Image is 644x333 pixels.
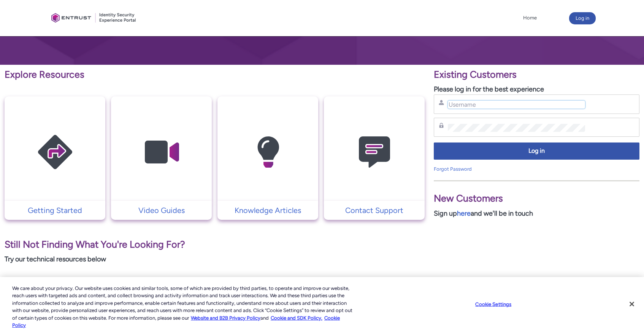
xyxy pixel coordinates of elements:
button: Log in [434,142,639,160]
button: Log in [569,12,596,24]
p: Please log in for the best experience [434,84,639,94]
a: More information about our cookie policy., opens in a new tab [191,315,260,321]
a: Knowledge Articles [217,205,318,216]
a: here [457,209,471,218]
img: Video Guides [125,111,198,193]
a: Home [521,12,539,24]
p: Existing Customers [434,67,639,82]
a: Cookie and SDK Policy. [271,315,322,321]
button: Cookie Settings [470,297,517,312]
img: Getting Started [19,111,91,193]
p: Sign up and we'll be in touch [434,208,639,219]
p: New Customers [434,191,639,206]
img: Knowledge Articles [232,111,304,193]
span: Log in [439,147,634,155]
div: We care about your privacy. Our website uses cookies and similar tools, some of which are provide... [12,285,354,329]
img: Contact Support [338,111,411,193]
a: Video Guides [111,205,212,216]
button: Close [623,296,640,312]
p: Still Not Finding What You're Looking For? [5,237,425,252]
p: Getting Started [8,205,102,216]
p: Explore Resources [5,67,425,82]
a: Getting Started [5,205,105,216]
p: Video Guides [115,205,208,216]
a: Forgot Password [434,166,472,172]
a: Contact Support [324,205,425,216]
input: Username [448,101,585,109]
p: Contact Support [328,205,421,216]
p: Knowledge Articles [221,205,314,216]
p: Try our technical resources below [5,254,425,264]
